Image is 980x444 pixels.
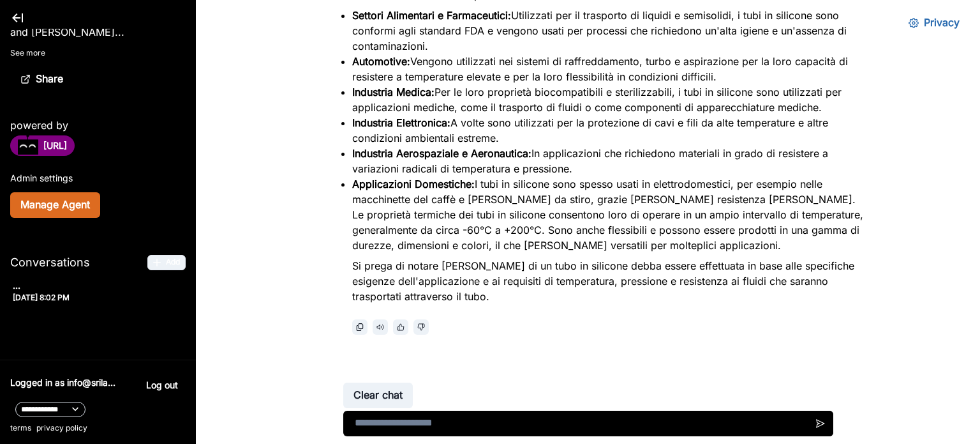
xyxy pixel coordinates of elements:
[10,118,186,133] p: powered by
[352,258,865,304] p: Si prega di notare [PERSON_NAME] di un tubo in silicone debba essere effettuata in base alle spec...
[352,207,865,253] p: Le proprietà termiche dei tubi in silicone consentono loro di operare in un ampio intervallo di t...
[373,319,388,335] button: Read aloud
[352,115,865,146] li: A volte sono utilizzati per la protezione di cavi e fili da alte temperature e altre condizioni a...
[898,10,970,36] button: Privacy Settings
[352,86,434,98] strong: Industria Medica:
[352,178,475,190] strong: Applicazioni Domestiche:
[147,255,186,270] button: Add
[352,84,865,115] li: Per le loro proprietà biocompatibili e sterilizzabili, i tubi in silicone sono utilizzati per ap...
[13,279,186,292] p: ...
[10,422,31,434] a: terms
[10,192,100,218] button: Manage Agent
[352,146,865,176] li: In applicazioni che richiedono materiali in grado di resistere a variazioni radicali di temperatu...
[393,319,408,335] button: thumbs_up
[10,47,186,59] p: See more
[138,376,186,396] button: Log out
[10,254,90,271] p: Conversations
[352,54,865,84] li: Vengono utilizzati nei sistemi di raffreddamento, turbo e aspirazione per la loro capacità di res...
[13,292,186,303] p: [DATE] 8:02 PM
[352,319,367,335] button: Copy
[352,176,865,207] li: I tubi in silicone sono spesso usati in elettrodomestici, per esempio nelle macchinette del caffè...
[352,9,511,22] strong: Settori Alimentari e Farmaceutici:
[352,116,450,129] strong: Industria Elettronica:
[10,118,186,150] a: powered byAgenthost[URL]
[352,147,531,160] strong: Industria Aerospaziale e Aeronautica:
[343,383,413,408] button: Clear chat
[10,135,75,156] button: [URL]
[413,319,429,335] button: thumbs_down
[352,8,865,54] li: Utilizzati per il trasporto di liquidi e semisolidi, i tubi in silicone sono conformi agli standa...
[10,66,73,92] button: Share
[808,411,833,436] button: Send message
[18,134,38,155] img: Agenthost
[352,55,410,68] strong: Automotive:
[36,422,87,434] a: privacy policy
[10,376,115,396] p: Logged in as info@srila...
[10,171,186,185] p: Admin settings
